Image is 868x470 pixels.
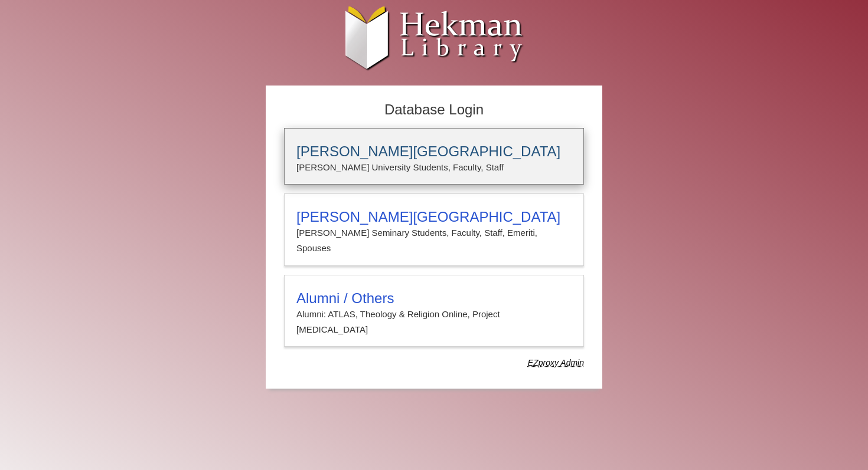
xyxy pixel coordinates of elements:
h3: [PERSON_NAME][GEOGRAPHIC_DATA] [296,143,572,160]
a: [PERSON_NAME][GEOGRAPHIC_DATA][PERSON_NAME] University Students, Faculty, Staff [284,128,584,185]
p: [PERSON_NAME] Seminary Students, Faculty, Staff, Emeriti, Spouses [296,225,572,257]
h3: Alumni / Others [296,290,572,307]
a: [PERSON_NAME][GEOGRAPHIC_DATA][PERSON_NAME] Seminary Students, Faculty, Staff, Emeriti, Spouses [284,193,584,266]
dfn: Use Alumni login [528,358,584,367]
h2: Database Login [278,98,590,122]
summary: Alumni / OthersAlumni: ATLAS, Theology & Religion Online, Project [MEDICAL_DATA] [296,290,572,338]
h3: [PERSON_NAME][GEOGRAPHIC_DATA] [296,209,572,225]
p: Alumni: ATLAS, Theology & Religion Online, Project [MEDICAL_DATA] [296,307,572,338]
p: [PERSON_NAME] University Students, Faculty, Staff [296,160,572,175]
